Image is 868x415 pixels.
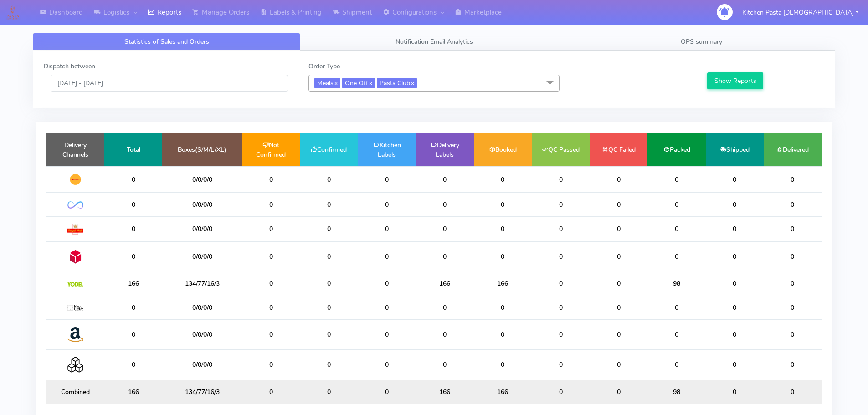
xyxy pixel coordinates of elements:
td: 0 [532,241,590,272]
td: 0 [647,296,705,319]
td: 0 [242,380,300,404]
td: 0 [242,319,300,349]
td: 0 [300,166,358,193]
td: 0 [358,380,416,404]
td: 0 [358,193,416,216]
td: 0 [764,166,822,193]
td: Packed [647,133,705,166]
td: 0 [706,216,764,241]
td: 0 [706,193,764,216]
td: 0 [590,166,647,193]
td: 166 [416,272,474,296]
td: 166 [416,380,474,404]
td: 0 [242,193,300,216]
td: Delivery Channels [46,133,104,166]
input: Pick the Daterange [51,75,288,92]
span: Meals [314,78,340,88]
td: 0 [590,380,647,404]
td: 0 [242,166,300,193]
td: 0 [532,216,590,241]
td: Confirmed [300,133,358,166]
label: Order Type [308,61,340,71]
td: QC Failed [590,133,647,166]
td: 0 [764,319,822,349]
td: 0 [706,272,764,296]
td: 0/0/0/0 [162,166,242,193]
img: Royal Mail [67,224,83,235]
td: 0 [242,241,300,272]
a: x [410,78,414,87]
td: 0/0/0/0 [162,193,242,216]
td: 0/0/0/0 [162,350,242,380]
td: 166 [104,380,162,404]
td: 0 [300,272,358,296]
td: 0 [647,350,705,380]
td: 134/77/16/3 [162,272,242,296]
td: Delivered [764,133,822,166]
td: 0 [764,193,822,216]
td: 0 [300,193,358,216]
img: DPD [67,249,83,265]
td: 0 [532,380,590,404]
td: 0 [647,216,705,241]
td: 0 [416,166,474,193]
td: 0 [706,319,764,349]
td: 0 [242,350,300,380]
td: 0 [242,296,300,319]
td: 0 [474,319,532,349]
td: 0 [416,296,474,319]
td: 0 [647,166,705,193]
td: 0 [590,193,647,216]
td: 0 [532,319,590,349]
td: Booked [474,133,532,166]
td: 0 [706,296,764,319]
td: 0 [300,350,358,380]
button: Kitchen Pasta [DEMOGRAPHIC_DATA] [735,3,865,22]
td: 0 [416,216,474,241]
td: 0 [706,350,764,380]
td: 0 [706,166,764,193]
span: Notification Email Analytics [395,37,473,46]
td: 0 [764,380,822,404]
td: Delivery Labels [416,133,474,166]
td: 0 [416,193,474,216]
td: Combined [46,380,104,404]
a: x [368,78,372,87]
td: 0 [358,166,416,193]
td: 166 [474,272,532,296]
img: MaxOptra [67,305,83,312]
td: 0 [300,241,358,272]
td: 0 [590,241,647,272]
span: Pasta Club [377,78,417,88]
td: 0 [474,350,532,380]
td: 0 [474,241,532,272]
td: 0 [104,241,162,272]
td: 0 [764,241,822,272]
td: 0 [590,319,647,349]
td: 0 [104,166,162,193]
td: 0 [104,350,162,380]
td: 0 [104,319,162,349]
td: 0/0/0/0 [162,319,242,349]
td: 0 [590,350,647,380]
td: 0 [358,216,416,241]
td: 0 [416,350,474,380]
td: 0 [706,380,764,404]
td: 0 [532,272,590,296]
td: 98 [647,380,705,404]
td: 0 [300,296,358,319]
td: 0 [242,272,300,296]
td: 166 [474,380,532,404]
td: 0 [532,350,590,380]
td: 0 [474,296,532,319]
img: Yodel [67,282,83,287]
td: 0 [416,241,474,272]
td: 0 [300,380,358,404]
td: 166 [104,272,162,296]
td: 0 [416,319,474,349]
td: 98 [647,272,705,296]
img: Collection [67,357,83,373]
td: Total [104,133,162,166]
td: 0/0/0/0 [162,241,242,272]
td: 0 [764,272,822,296]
